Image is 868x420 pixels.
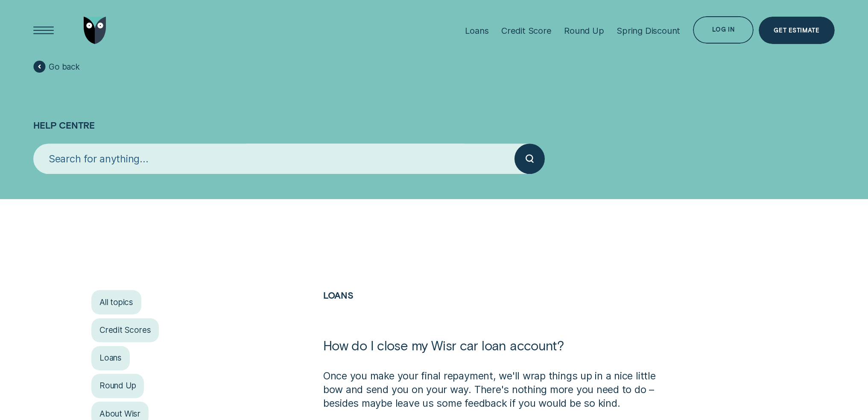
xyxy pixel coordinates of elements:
[33,75,835,144] h1: Help Centre
[91,290,141,314] a: All topics
[91,346,130,370] a: Loans
[323,290,354,300] a: Loans
[501,25,552,36] div: Credit Score
[91,374,144,398] a: Round Up
[564,25,604,36] div: Round Up
[49,62,80,72] span: Go back
[323,369,661,410] p: Once you make your final repayment, we'll wrap things up in a nice little bow and send you on you...
[465,25,488,36] div: Loans
[323,290,661,337] h2: Loans
[84,17,106,44] img: Wisr
[33,144,514,174] input: Search for anything...
[91,318,159,343] a: Credit Scores
[30,17,57,44] button: Open Menu
[33,61,80,73] a: Go back
[323,337,661,369] h1: How do I close my Wisr car loan account?
[759,17,835,44] a: Get Estimate
[617,25,680,36] div: Spring Discount
[514,144,545,174] button: Submit your search query.
[693,16,754,44] button: Log in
